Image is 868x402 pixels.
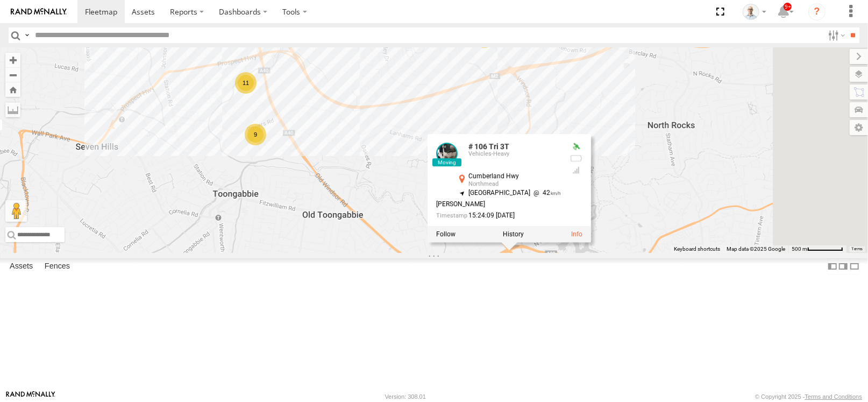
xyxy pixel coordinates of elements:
[245,124,266,145] div: 9
[469,189,531,197] span: [GEOGRAPHIC_DATA]
[469,173,561,180] div: Cumberland Hwy
[570,143,582,151] div: Valid GPS Fix
[437,201,561,208] div: [PERSON_NAME]
[838,258,849,274] label: Dock Summary Table to the Right
[788,245,846,253] button: Map Scale: 500 m per 63 pixels
[235,72,257,94] div: 11
[503,230,524,238] label: View Asset History
[570,166,582,175] div: GSM Signal = 4
[571,230,582,238] a: View Asset Details
[5,102,20,117] label: Measure
[4,259,38,274] label: Assets
[852,247,863,251] a: Terms (opens in new tab)
[808,3,826,20] i: ?
[5,82,20,97] button: Zoom Home
[805,393,862,400] a: Terms and Conditions
[755,393,862,400] div: © Copyright 2025 -
[5,53,20,67] button: Zoom in
[385,393,426,400] div: Version: 308.01
[469,142,510,151] a: # 106 Tri 3T
[5,200,27,222] button: Drag Pegman onto the map to open Street View
[437,230,456,238] label: Realtime tracking of Asset
[23,27,31,43] label: Search Query
[727,246,785,252] span: Map data ©2025 Google
[827,258,838,274] label: Dock Summary Table to the Left
[437,213,561,220] div: Date/time of location update
[570,154,582,163] div: No battery health information received from this device.
[11,8,67,16] img: rand-logo.svg
[39,259,75,274] label: Fences
[674,245,720,253] button: Keyboard shortcuts
[792,246,807,252] span: 500 m
[824,27,847,43] label: Search Filter Options
[5,67,20,82] button: Zoom out
[849,258,860,274] label: Hide Summary Table
[437,143,458,164] a: View Asset Details
[531,189,561,197] span: 42
[469,181,561,188] div: Northmead
[850,120,868,135] label: Map Settings
[739,4,770,20] div: Kurt Byers
[469,151,561,158] div: Vehicles-Heavy
[6,391,55,402] a: Visit our Website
